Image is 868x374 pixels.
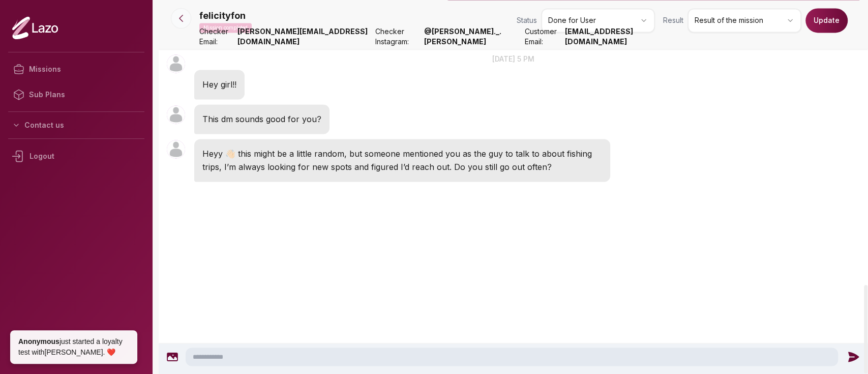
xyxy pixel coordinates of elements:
[565,26,655,47] strong: [EMAIL_ADDRESS][DOMAIN_NAME]
[199,26,233,47] span: Checker Email:
[159,53,868,64] p: [DATE] 5 pm
[8,116,144,134] button: Contact us
[202,147,602,174] p: Heyy 👋🏻 this might be a little random, but someone mentioned you as the guy to talk to about fish...
[8,56,144,82] a: Missions
[524,26,560,47] span: Customer Email:
[237,26,371,47] strong: [PERSON_NAME][EMAIL_ADDRESS][DOMAIN_NAME]
[202,78,236,91] p: Hey girl!!
[424,26,521,47] strong: @ [PERSON_NAME]._.[PERSON_NAME]
[167,140,185,158] img: User avatar
[663,15,683,25] span: Result
[202,112,321,126] p: This dm sounds good for you?
[805,8,848,33] button: Update
[375,26,420,47] span: Checker Instagram:
[199,23,252,33] p: Mission completed
[167,105,185,124] img: User avatar
[199,9,246,23] p: felicityfon
[8,82,144,107] a: Sub Plans
[8,143,144,169] div: Logout
[517,15,537,25] span: Status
